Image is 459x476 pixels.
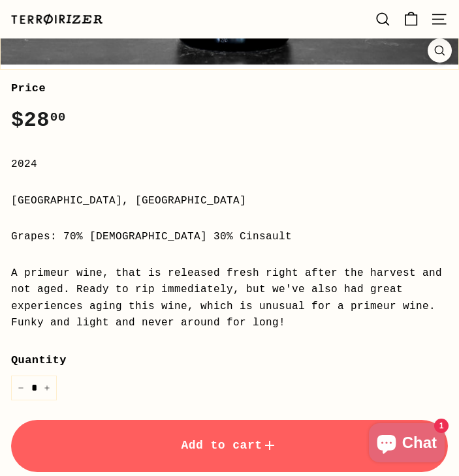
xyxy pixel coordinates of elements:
button: Add to cart [11,420,448,472]
button: Zoom [428,38,452,63]
div: Grapes: 70% [DEMOGRAPHIC_DATA] 30% Cinsault [11,229,448,246]
button: Reduce item quantity by one [11,376,31,400]
button: Increase item quantity by one [37,376,57,400]
label: Price [11,80,448,97]
input: quantity [11,376,57,400]
div: A primeur wine, that is released fresh right after the harvest and not aged. Ready to rip immedia... [11,265,448,332]
label: Quantity [11,351,448,369]
inbox-online-store-chat: Shopify online store chat [365,423,449,466]
div: [GEOGRAPHIC_DATA], [GEOGRAPHIC_DATA] [11,193,448,210]
span: Add to cart [182,439,278,452]
div: 2024 [11,156,448,173]
span: $28 [11,108,66,132]
sup: 00 [50,110,66,125]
